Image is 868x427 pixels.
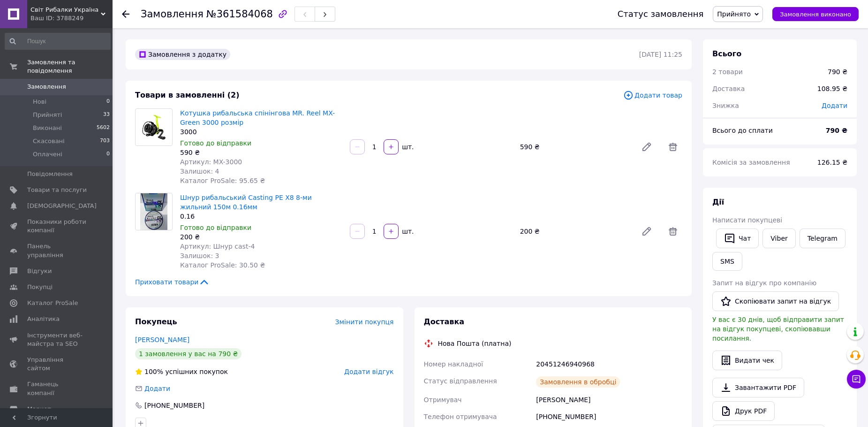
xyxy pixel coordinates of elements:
div: успішних покупок [135,367,228,376]
button: Замовлення виконано [772,7,859,21]
span: Отримувач [424,396,462,404]
span: Статус відправлення [424,377,497,385]
span: 2 товари [712,68,743,76]
span: 100% [144,368,163,375]
div: шт. [400,142,415,152]
a: Редагувати [637,222,656,241]
span: Телефон отримувача [424,413,497,420]
span: Нові [33,98,46,106]
span: Відгуки [27,267,52,275]
span: Каталог ProSale: 95.65 ₴ [180,177,265,184]
b: 790 ₴ [826,127,847,134]
span: Додати товар [623,90,682,100]
span: Всього до сплати [712,127,773,134]
span: Доставка [424,317,465,326]
div: Нова Пошта (платна) [436,339,514,348]
span: Замовлення та повідомлення [27,58,113,75]
span: №361584068 [206,8,273,20]
span: Гаманець компанії [27,380,87,397]
span: Залишок: 3 [180,252,219,259]
a: Telegram [800,229,845,248]
span: Світ Рибалки Україна [30,6,101,14]
span: 5602 [97,124,110,132]
span: Додати відгук [344,368,393,375]
button: Скопіювати запит на відгук [712,291,839,311]
span: Артикул: MX-3000 [180,158,242,166]
a: Котушка рибальська спінінгова MR. Reel MX-Green 3000 розмір [180,109,335,126]
span: У вас є 30 днів, щоб відправити запит на відгук покупцеві, скопіювавши посилання. [712,316,844,342]
button: Чат з покупцем [847,370,866,389]
span: Додати [822,102,847,109]
span: Оплачені [33,150,62,159]
div: 590 ₴ [180,148,342,157]
span: Замовлення [141,8,204,20]
span: Покупці [27,283,53,291]
div: 790 ₴ [828,67,847,76]
span: 0 [106,98,110,106]
button: Чат [716,229,759,248]
span: Готово до відправки [180,139,251,147]
span: [DEMOGRAPHIC_DATA] [27,202,97,210]
div: 200 ₴ [180,232,342,242]
span: Панель управління [27,242,87,259]
span: Покупець [135,317,177,326]
span: Приховати товари [135,277,210,287]
button: Видати чек [712,351,782,370]
span: Інструменти веб-майстра та SEO [27,331,87,348]
span: Готово до відправки [180,224,251,231]
input: Пошук [5,33,111,50]
button: SMS [712,252,742,271]
span: Замовлення [27,83,66,91]
span: Повідомлення [27,170,73,178]
div: 1 замовлення у вас на 790 ₴ [135,348,242,359]
img: Котушка рибальська спінінгова MR. Reel MX-Green 3000 розмір [136,112,172,142]
a: [PERSON_NAME] [135,336,189,343]
span: Замовлення виконано [780,11,851,18]
span: Написати покупцеві [712,216,782,224]
span: Аналітика [27,315,60,323]
div: Замовлення в обробці [536,376,620,388]
span: Видалити [664,222,682,241]
span: Додати [144,385,170,392]
span: 703 [100,137,110,145]
div: [PERSON_NAME] [534,391,684,408]
div: 590 ₴ [516,140,634,153]
a: Редагувати [637,137,656,156]
span: 33 [103,111,110,119]
span: Дії [712,198,724,206]
span: Товари в замовленні (2) [135,91,240,99]
div: шт. [400,227,415,236]
span: Знижка [712,102,739,109]
span: Показники роботи компанії [27,218,87,235]
span: Управління сайтом [27,356,87,373]
div: [PHONE_NUMBER] [143,401,205,410]
span: Скасовані [33,137,65,145]
div: 0.16 [180,212,342,221]
span: Залишок: 4 [180,168,219,175]
span: Змінити покупця [335,318,394,326]
div: Статус замовлення [618,9,704,19]
div: [PHONE_NUMBER] [534,408,684,425]
span: 126.15 ₴ [817,159,847,166]
div: 3000 [180,127,342,137]
span: Виконані [33,124,62,132]
div: Ваш ID: 3788249 [30,14,113,23]
div: Повернутися назад [122,9,129,19]
div: Замовлення з додатку [135,49,230,60]
span: Каталог ProSale: 30.50 ₴ [180,261,265,269]
div: 200 ₴ [516,225,634,238]
span: Всього [712,49,741,58]
span: 0 [106,150,110,159]
a: Viber [762,229,795,248]
div: 20451246940968 [534,356,684,373]
span: Прийнято [717,10,751,18]
span: Маркет [27,405,51,413]
span: Товари та послуги [27,186,87,194]
time: [DATE] 11:25 [639,51,682,58]
span: Доставка [712,85,745,92]
a: Шнур рибальський Casting PE X8 8-ми жильний 150м 0.16мм [180,194,312,211]
span: Прийняті [33,111,62,119]
a: Завантажити PDF [712,378,804,397]
span: Комісія за замовлення [712,159,790,166]
a: Друк PDF [712,401,775,421]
